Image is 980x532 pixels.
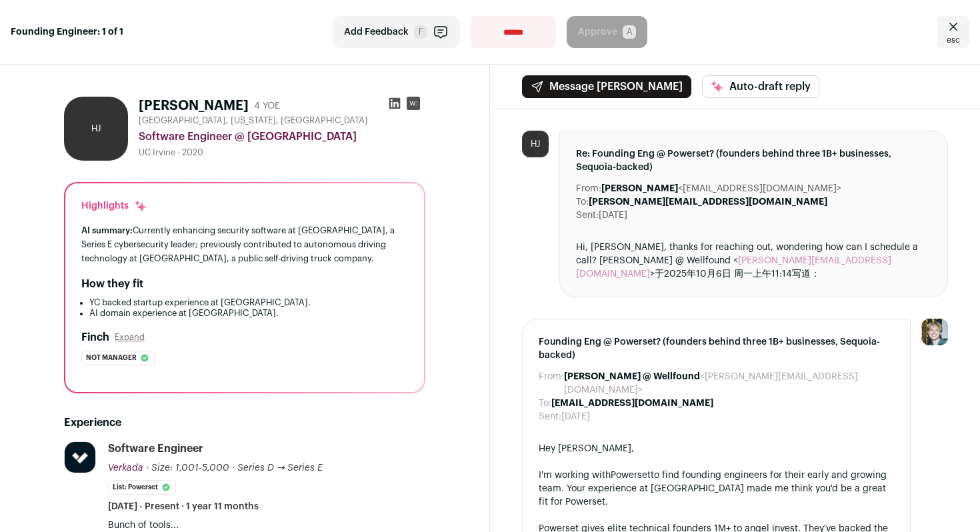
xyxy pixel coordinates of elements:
b: [PERSON_NAME] [601,184,678,193]
div: HJ [522,131,549,157]
dt: Sent: [576,209,599,222]
span: Founding Eng @ Powerset? (founders behind three 1B+ businesses, Sequoia-backed) [539,335,894,362]
div: Software Engineer [108,441,203,456]
h1: [PERSON_NAME] [139,97,249,115]
img: 6494470-medium_jpg [921,319,948,345]
div: UC Irvine - 2020 [139,147,425,158]
span: esc [947,35,960,45]
span: · Size: 1,001-5,000 [146,463,229,473]
div: Highlights [81,199,147,213]
div: Software Engineer @ [GEOGRAPHIC_DATA] [139,129,425,145]
li: List: Powerset [108,480,176,495]
div: HJ [64,97,128,161]
span: Re: Founding Eng @ Powerset? (founders behind three 1B+ businesses, Sequoia-backed) [576,147,931,174]
span: [DATE] - Present · 1 year 11 months [108,500,259,513]
span: AI summary: [81,226,133,235]
a: Powerset [611,471,651,480]
b: [PERSON_NAME][EMAIL_ADDRESS][DOMAIN_NAME] [589,197,827,207]
span: [GEOGRAPHIC_DATA], [US_STATE], [GEOGRAPHIC_DATA] [139,115,368,126]
span: Hey [PERSON_NAME], [539,444,634,453]
li: YC backed startup experience at [GEOGRAPHIC_DATA]. [89,297,408,308]
dt: To: [539,397,551,410]
button: Message [PERSON_NAME] [522,75,691,98]
button: Auto-draft reply [702,75,819,98]
h2: Experience [64,415,425,431]
span: F [414,25,427,39]
div: I'm working with to find founding engineers for their early and growing team. Your experience at ... [539,469,894,509]
dd: [DATE] [599,209,627,222]
span: Add Feedback [344,25,409,39]
h2: Finch [81,329,109,345]
dt: Sent: [539,410,561,423]
div: 4 YOE [254,99,280,113]
b: [EMAIL_ADDRESS][DOMAIN_NAME] [551,399,713,408]
div: Hi, [PERSON_NAME], thanks for reaching out, wondering how can I schedule a call? [PERSON_NAME] @ ... [576,241,931,281]
dd: [DATE] [561,410,590,423]
a: Close [937,16,969,48]
button: Add Feedback F [333,16,460,48]
dt: From: [576,182,601,195]
dd: <[PERSON_NAME][EMAIL_ADDRESS][DOMAIN_NAME]> [564,370,894,397]
strong: Founding Engineer: 1 of 1 [11,25,123,39]
dd: <[EMAIL_ADDRESS][DOMAIN_NAME]> [601,182,841,195]
dt: To: [576,195,589,209]
span: Not manager [86,351,137,365]
img: c4eb84660e6b8cb6c44c9834f0c80a304f867b398442e81ee31fb41b747d40b8.jpg [65,442,95,473]
b: [PERSON_NAME] @ Wellfound [564,372,700,381]
li: AI domain experience at [GEOGRAPHIC_DATA]. [89,308,408,319]
span: · [232,461,235,475]
h2: How they fit [81,276,143,292]
span: Verkada [108,463,143,473]
button: Expand [115,332,145,343]
span: Series D → Series E [237,463,323,473]
dt: From: [539,370,564,397]
div: Currently enhancing security software at [GEOGRAPHIC_DATA], a Series E cybersecurity leader; prev... [81,223,408,265]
